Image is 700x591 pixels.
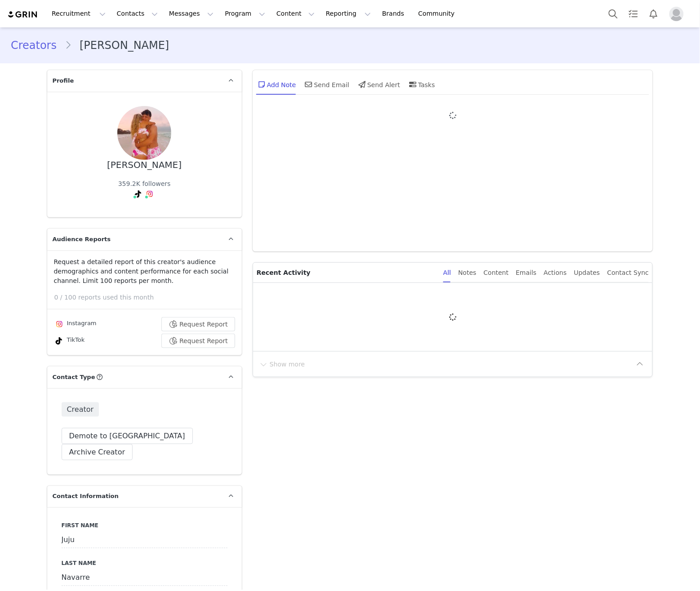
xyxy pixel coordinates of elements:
[118,179,171,189] div: 359.2K followers
[271,4,320,24] button: Content
[484,263,509,283] div: Content
[146,190,153,198] img: instagram.svg
[11,37,65,53] a: Creators
[321,4,376,24] button: Reporting
[257,263,436,282] p: Recent Activity
[164,4,219,24] button: Messages
[53,235,111,244] span: Audience Reports
[54,335,85,346] div: TikTok
[62,522,227,530] label: First Name
[413,4,464,24] a: Community
[111,4,163,24] button: Contacts
[357,74,400,95] div: Send Alert
[62,560,227,568] label: Last Name
[56,321,63,328] img: instagram.svg
[7,10,39,19] img: grin logo
[219,4,271,24] button: Program
[303,74,350,95] div: Send Email
[53,373,95,382] span: Contact Type
[54,257,235,286] p: Request a detailed report of this creator's audience demographics and content performance for eac...
[62,402,99,417] span: Creator
[54,319,97,330] div: Instagram
[544,263,567,283] div: Actions
[624,4,643,24] a: Tasks
[516,263,537,283] div: Emails
[644,4,664,24] button: Notifications
[53,76,74,85] span: Profile
[259,357,306,371] button: Show more
[117,106,171,160] img: 5e58c784-3642-4de8-952f-d9448de5835a.jpg
[664,7,693,21] button: Profile
[46,4,111,24] button: Recruitment
[54,293,242,302] p: 0 / 100 reports used this month
[669,7,684,21] img: placeholder-profile.jpg
[161,317,235,331] button: Request Report
[377,4,412,24] a: Brands
[603,4,623,24] button: Search
[443,263,451,283] div: All
[256,74,296,95] div: Add Note
[62,444,133,460] button: Archive Creator
[53,492,119,501] span: Contact Information
[161,334,235,348] button: Request Report
[574,263,600,283] div: Updates
[62,428,193,444] button: Demote to [GEOGRAPHIC_DATA]
[407,74,435,95] div: Tasks
[607,263,649,283] div: Contact Sync
[458,263,476,283] div: Notes
[107,160,182,170] div: [PERSON_NAME]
